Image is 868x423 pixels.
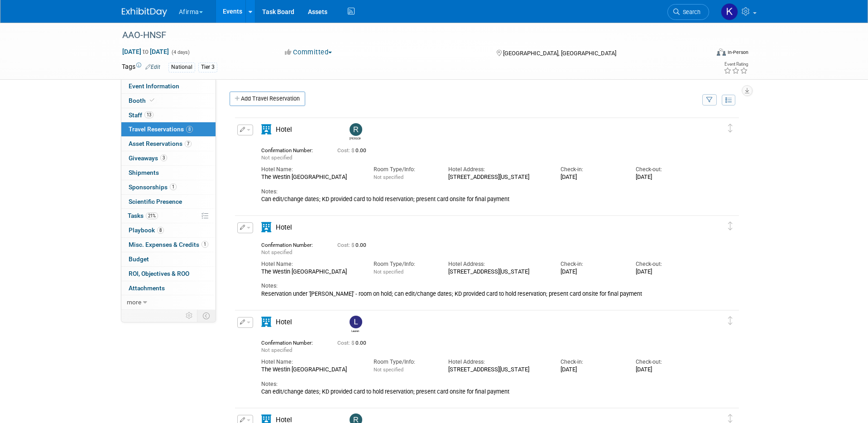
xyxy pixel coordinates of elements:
[129,255,149,263] span: Budget
[717,48,726,56] img: Format-Inperson.png
[261,222,271,232] i: Hotel
[636,366,697,373] div: [DATE]
[706,97,713,103] i: Filter by Traveler
[230,91,305,106] a: Add Travel Reservation
[186,126,193,133] span: 8
[721,3,738,20] img: Keirsten Davis
[728,414,733,423] i: Click and drag to move item
[261,282,697,290] div: Notes:
[347,316,363,333] div: Lauren Holland
[636,173,697,181] div: [DATE]
[121,108,216,122] a: Staff13
[448,166,547,173] div: Hotel Address:
[337,340,370,346] span: 0.00
[350,136,361,141] div: Randi LeBoyer
[145,64,160,70] a: Edit
[350,123,362,136] img: Randi LeBoyer
[261,125,271,135] i: Hotel
[374,260,435,268] div: Room Type/Info:
[261,380,697,388] div: Notes:
[261,144,324,154] div: Confirmation Number:
[636,166,697,173] div: Check-out:
[129,169,159,176] span: Shipments
[561,358,622,366] div: Check-in:
[636,358,697,366] div: Check-out:
[261,188,697,196] div: Notes:
[261,173,360,181] div: The Westin [GEOGRAPHIC_DATA]
[160,154,167,161] span: 3
[129,154,167,162] span: Giveaways
[561,268,622,275] div: [DATE]
[727,49,748,56] div: In-Person
[261,239,324,248] div: Confirmation Number:
[448,358,547,366] div: Hotel Address:
[129,183,177,191] span: Sponsorships
[121,267,216,281] a: ROI, Objectives & ROO
[448,173,547,181] div: [STREET_ADDRESS][US_STATE]
[276,223,292,231] span: Hotel
[561,173,622,181] div: [DATE]
[448,268,547,275] div: [STREET_ADDRESS][US_STATE]
[374,358,435,366] div: Room Type/Info:
[197,310,216,322] td: Toggle Event Tabs
[201,241,208,248] span: 1
[374,367,403,373] span: Not specified
[150,98,154,103] i: Booth reservation complete
[170,183,177,190] span: 1
[129,97,156,104] span: Booth
[127,298,141,306] span: more
[337,340,355,346] span: Cost: $
[261,154,293,161] span: Not specified
[121,94,216,108] a: Booth
[656,47,749,61] div: Event Format
[198,62,217,72] div: Tier 3
[129,82,179,90] span: Event Information
[667,4,709,20] a: Search
[374,269,403,275] span: Not specified
[374,174,403,180] span: Not specified
[261,358,360,366] div: Hotel Name:
[121,238,216,252] a: Misc. Expenses & Credits1
[121,122,216,136] a: Travel Reservations8
[129,284,165,292] span: Attachments
[129,125,193,133] span: Travel Reservations
[561,260,622,268] div: Check-in:
[144,111,153,118] span: 13
[276,125,292,134] span: Hotel
[185,140,192,147] span: 7
[680,9,700,15] span: Search
[121,209,216,223] a: Tasks21%
[282,48,336,57] button: Committed
[561,166,622,173] div: Check-in:
[141,48,150,55] span: to
[182,310,197,322] td: Personalize Event Tab Strip
[261,347,293,353] span: Not specified
[171,49,190,55] span: (4 days)
[448,260,547,268] div: Hotel Address:
[121,195,216,209] a: Scientific Presence
[146,212,158,219] span: 21%
[724,62,748,67] div: Event Rating
[157,227,164,234] span: 8
[503,50,616,57] span: [GEOGRAPHIC_DATA], [GEOGRAPHIC_DATA]
[261,337,324,346] div: Confirmation Number:
[129,226,164,234] span: Playbook
[129,111,153,119] span: Staff
[122,8,167,17] img: ExhibitDay
[261,166,360,173] div: Hotel Name:
[374,166,435,173] div: Room Type/Info:
[347,123,363,141] div: Randi LeBoyer
[261,260,360,268] div: Hotel Name:
[121,295,216,309] a: more
[122,62,160,72] td: Tags
[129,270,189,277] span: ROI, Objectives & ROO
[337,147,370,154] span: 0.00
[261,196,697,203] div: Can edit/change dates; KD provided card to hold reservation; present card onsite for final payment
[122,48,169,56] span: [DATE] [DATE]
[121,281,216,295] a: Attachments
[261,249,293,255] span: Not specified
[129,140,192,147] span: Asset Reservations
[350,316,362,328] img: Lauren Holland
[129,241,208,248] span: Misc. Expenses & Credits
[261,317,271,327] i: Hotel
